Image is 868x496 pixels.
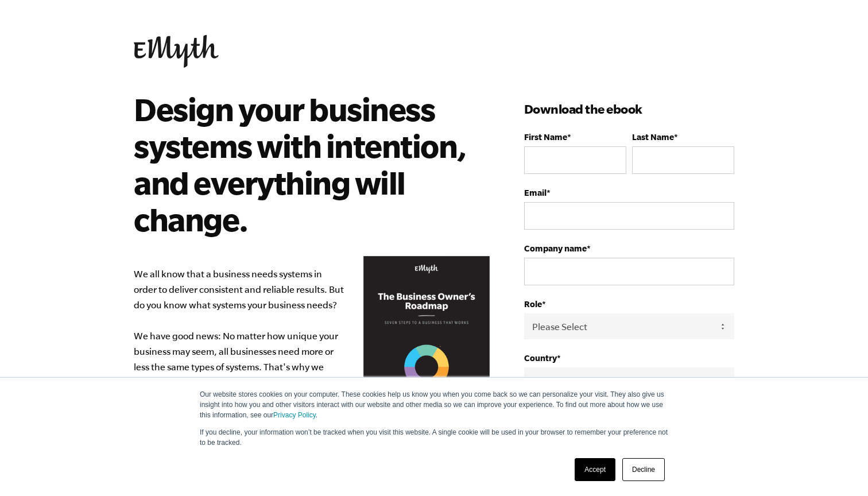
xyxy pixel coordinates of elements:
[524,353,557,363] span: Country
[524,299,542,309] span: Role
[134,266,490,470] p: We all know that a business needs systems in order to deliver consistent and reliable results. Bu...
[134,91,473,238] h2: Design your business systems with intention, and everything will change.
[200,389,668,420] p: Our website stores cookies on your computer. These cookies help us know you when you come back so...
[524,100,734,118] h3: Download the ebook
[524,132,567,142] span: First Name
[575,458,615,481] a: Accept
[622,458,665,481] a: Decline
[273,411,316,419] a: Privacy Policy
[524,188,547,197] span: Email
[524,243,587,253] span: Company name
[200,427,668,448] p: If you decline, your information won’t be tracked when you visit this website. A single cookie wi...
[363,256,490,420] img: Business Owners Roadmap Cover
[134,35,219,68] img: EMyth
[632,132,674,142] span: Last Name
